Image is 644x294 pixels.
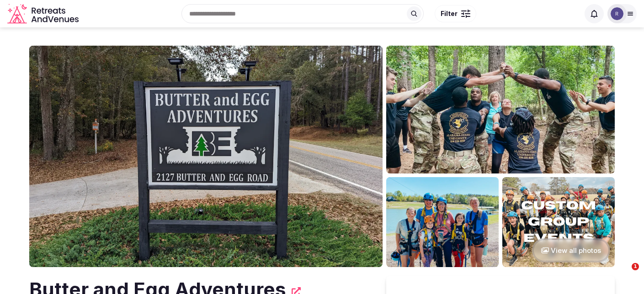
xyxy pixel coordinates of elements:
span: Filter [441,9,458,18]
img: Venue cover photo [29,46,383,267]
img: Venue gallery photo [386,177,499,267]
svg: Retreats and Venues company logo [7,4,80,24]
img: ron [611,7,623,20]
iframe: Intercom live chat [613,263,635,285]
span: 1 [632,263,639,270]
button: Filter [435,5,476,22]
img: Venue gallery photo [386,46,615,173]
img: Venue gallery photo [502,177,615,267]
button: View all photos [532,238,610,262]
a: Visit the homepage [7,4,80,24]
